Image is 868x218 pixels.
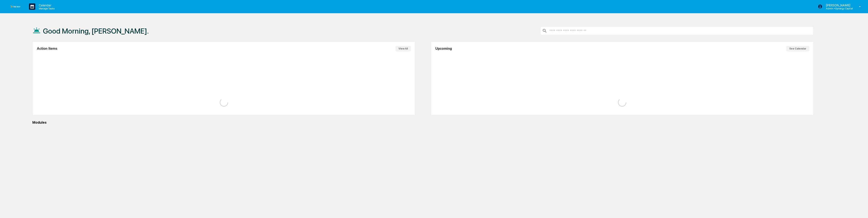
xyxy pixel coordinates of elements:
[435,47,452,51] h2: Upcoming
[43,27,149,35] h1: Good Morning, [PERSON_NAME].
[35,7,57,10] p: Manage Tasks
[786,46,809,51] button: See Calendar
[37,47,57,51] h2: Action Items
[10,6,20,7] img: logo
[35,3,57,7] p: Calendar
[395,46,411,51] button: View All
[32,120,814,125] div: Modules
[822,3,853,7] p: [PERSON_NAME]
[822,7,853,10] p: Admin • Synergy Capital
